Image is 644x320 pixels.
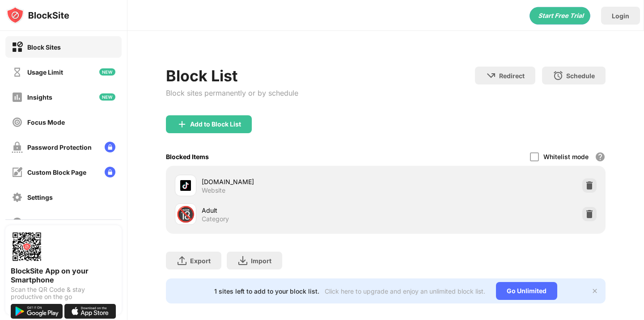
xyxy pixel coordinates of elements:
[166,88,298,97] div: Block sites permanently or by schedule
[27,168,86,176] div: Custom Block Page
[11,304,63,319] img: get-it-on-google-play.svg
[27,219,46,226] div: About
[27,143,92,151] div: Password Protection
[190,257,211,265] div: Export
[496,282,557,300] div: Go Unlimited
[202,206,386,215] div: Adult
[566,72,595,80] div: Schedule
[325,287,485,295] div: Click here to upgrade and enjoy an unlimited block list.
[12,67,23,78] img: time-usage-off.svg
[105,142,115,152] img: lock-menu.svg
[543,153,589,160] div: Whitelist mode
[166,67,298,85] div: Block List
[27,118,65,126] div: Focus Mode
[202,177,386,186] div: [DOMAIN_NAME]
[11,231,43,263] img: options-page-qr-code.png
[11,266,116,284] div: BlockSite App on your Smartphone
[12,167,23,178] img: customize-block-page-off.svg
[612,12,629,20] div: Login
[6,6,69,24] img: logo-blocksite.svg
[11,286,116,300] div: Scan the QR Code & stay productive on the go
[202,215,229,223] div: Category
[214,287,319,295] div: 1 sites left to add to your block list.
[12,192,23,203] img: settings-off.svg
[166,153,209,160] div: Blocked Items
[27,93,52,101] div: Insights
[27,43,61,51] div: Block Sites
[12,117,23,128] img: focus-off.svg
[27,68,63,76] div: Usage Limit
[99,93,115,101] img: new-icon.svg
[105,167,115,177] img: lock-menu.svg
[176,205,195,223] div: 🔞
[12,142,23,153] img: password-protection-off.svg
[499,72,525,80] div: Redirect
[64,304,116,319] img: download-on-the-app-store.svg
[99,68,115,76] img: new-icon.svg
[251,257,271,265] div: Import
[27,194,53,201] div: Settings
[591,287,598,295] img: x-button.svg
[190,121,241,128] div: Add to Block List
[180,180,191,191] img: favicons
[202,186,225,194] div: Website
[12,42,23,53] img: block-on.svg
[12,92,23,103] img: insights-off.svg
[12,217,23,228] img: about-off.svg
[530,7,590,25] div: animation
